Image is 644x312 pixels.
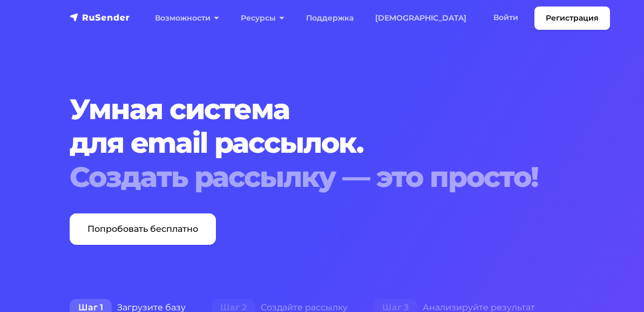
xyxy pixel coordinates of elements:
[144,7,230,29] a: Возможности
[70,160,575,194] div: Создать рассылку — это просто!
[364,7,477,29] a: [DEMOGRAPHIC_DATA]
[230,7,295,29] a: Ресурсы
[70,213,216,245] a: Попробовать бесплатно
[483,6,529,29] a: Войти
[295,7,364,29] a: Поддержка
[534,6,610,30] a: Регистрация
[70,93,575,194] h1: Умная система для email рассылок.
[70,12,130,23] img: RuSender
